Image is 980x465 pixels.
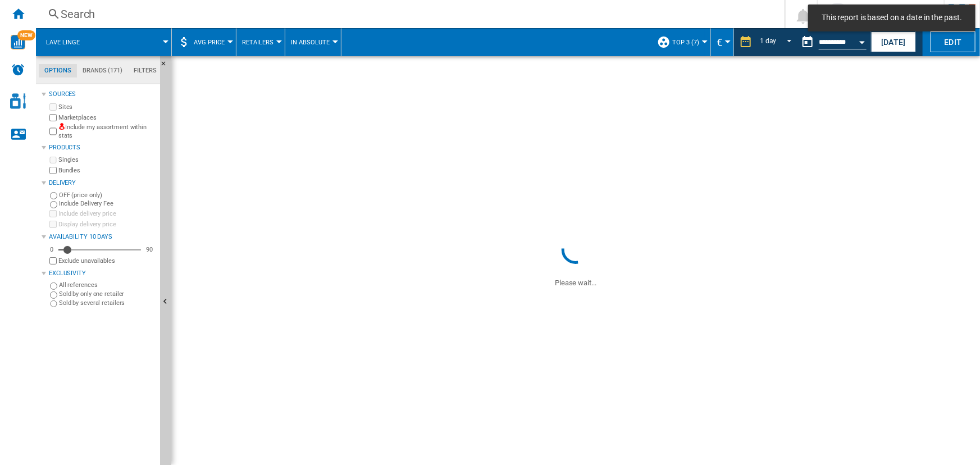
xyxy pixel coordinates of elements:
[711,28,734,56] md-menu: Currency
[58,166,156,175] label: Bundles
[758,33,796,52] md-select: REPORTS.WIZARD.STEPS.REPORT.STEPS.REPORT_OPTIONS.PERIOD: 1 day
[555,279,596,287] ng-transclude: Please wait...
[49,103,57,111] input: Sites
[49,210,57,217] input: Include delivery price
[49,157,57,164] input: Singles
[59,299,156,307] label: Sold by several retailers
[818,12,965,24] span: This report is based on a date in the past.
[58,209,156,218] label: Include delivery price
[59,290,156,298] label: Sold by only one retailer
[657,28,705,56] div: top 3 (7)
[291,28,335,56] button: In Absolute
[77,64,128,77] md-tab-item: Brands (171)
[59,191,156,199] label: OFF (price only)
[242,28,279,56] button: Retailers
[49,179,156,188] div: Delivery
[49,221,57,228] input: Display delivery price
[291,39,330,46] span: In Absolute
[49,167,57,174] input: Bundles
[58,257,156,265] label: Exclude unavailables
[796,31,819,53] button: md-calendar
[128,64,162,77] md-tab-item: Filters
[50,282,57,290] input: All references
[871,31,916,52] button: [DATE]
[10,93,26,109] img: cosmetic-logo.svg
[49,114,57,121] input: Marketplaces
[931,31,976,52] button: Edit
[49,233,156,241] div: Availability 10 Days
[50,201,57,208] input: Include Delivery Fee
[49,269,156,278] div: Exclusivity
[17,30,35,40] span: NEW
[58,244,141,256] md-slider: Availability
[46,28,91,56] button: Lave linge
[194,28,230,56] button: AVG Price
[242,39,274,46] span: Retailers
[160,56,174,76] button: Hide
[58,123,65,130] img: mysite-not-bg-18x18.png
[46,39,80,46] span: Lave linge
[717,28,728,56] button: €
[58,156,156,164] label: Singles
[42,28,166,56] div: Lave linge
[11,35,25,49] img: wise-card.svg
[796,28,869,56] div: This report is based on a date in the past.
[50,291,57,299] input: Sold by only one retailer
[47,245,56,254] div: 0
[852,30,872,51] button: Open calendar
[50,300,57,308] input: Sold by several retailers
[717,37,722,48] span: €
[11,63,25,76] img: alerts-logo.svg
[50,192,57,199] input: OFF (price only)
[49,257,57,265] input: Display delivery price
[143,245,156,254] div: 90
[58,220,156,229] label: Display delivery price
[49,143,156,152] div: Products
[194,39,225,46] span: AVG Price
[177,28,230,56] div: AVG Price
[58,123,156,140] label: Include my assortment within stats
[672,39,699,46] span: top 3 (7)
[760,37,777,45] div: 1 day
[39,64,77,77] md-tab-item: Options
[59,281,156,289] label: All references
[49,90,156,99] div: Sources
[672,28,705,56] button: top 3 (7)
[59,199,156,208] label: Include Delivery Fee
[58,113,156,122] label: Marketplaces
[58,103,156,111] label: Sites
[61,6,755,22] div: Search
[49,125,57,139] input: Include my assortment within stats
